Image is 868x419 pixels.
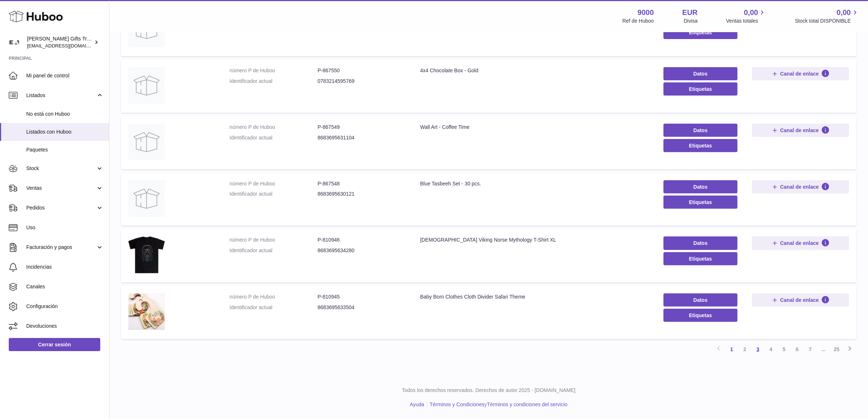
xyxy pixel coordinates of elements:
[682,8,698,18] strong: EUR
[752,180,849,193] button: Canal de enlace
[128,180,165,217] img: Blue Tasbeeh Set - 30 pcs.
[128,237,165,273] img: Odin Viking Norse Mythology T-Shirt XL
[128,124,165,160] img: Wall Art - Coffee Time
[318,237,405,243] dd: P-810946
[9,37,20,48] img: internalAdmin-9000@internal.huboo.com
[780,127,819,134] span: Canal de enlace
[725,343,738,356] a: 1
[420,180,649,187] div: Blue Tasbeeh Set - 30 pcs.
[780,184,819,190] span: Canal de enlace
[837,8,851,18] span: 0,00
[26,92,96,99] span: Listados
[427,401,568,408] li: y
[752,67,849,80] button: Canal de enlace
[663,26,737,39] button: Etiquetas
[663,293,737,307] a: Datos
[318,304,405,311] dd: 8683695633504
[230,124,318,131] dt: número P de Huboo
[26,185,96,192] span: Ventas
[318,124,405,131] dd: P-867549
[26,111,104,118] span: No está con Huboo
[663,196,737,209] button: Etiquetas
[795,18,859,24] span: Stock total DISPONIBLE
[318,67,405,74] dd: P-867550
[230,304,318,311] dt: Identificador actual
[26,244,96,251] span: Facturación y pagos
[26,323,104,330] span: Devoluciones
[487,401,568,407] a: Términos y condiciones del servicio
[420,237,649,243] div: [DEMOGRAPHIC_DATA] Viking Norse Mythology T-Shirt XL
[622,18,654,24] div: Ref de Huboo
[230,134,318,141] dt: Identificador actual
[26,303,104,310] span: Configuración
[27,43,107,49] span: [EMAIL_ADDRESS][DOMAIN_NAME]
[420,67,649,74] div: 4x4 Chocolate Box - Gold
[230,293,318,300] dt: número P de Huboo
[230,237,318,243] dt: número P de Huboo
[726,18,767,24] span: Ventas totales
[420,293,649,300] div: Baby Born Clothes Cloth Divider Safari Theme
[780,240,819,246] span: Canal de enlace
[663,124,737,137] a: Datos
[663,139,737,152] button: Etiquetas
[115,387,862,394] p: Todos los derechos reservados. Derechos de autor 2025 - [DOMAIN_NAME]
[318,191,405,197] dd: 8683695630121
[663,82,737,96] button: Etiquetas
[663,237,737,250] a: Datos
[318,78,405,85] dd: 0783214595769
[128,293,165,330] img: Baby Born Clothes Cloth Divider Safari Theme
[795,8,859,24] a: 0,00 Stock total DISPONIBLE
[663,309,737,322] button: Etiquetas
[430,401,484,407] a: Términos y Condiciones
[663,180,737,193] a: Datos
[663,67,737,80] a: Datos
[318,247,405,254] dd: 8683695634280
[817,343,830,356] span: ...
[26,146,104,153] span: Paquetes
[744,8,758,18] span: 0,00
[726,8,767,24] a: 0,00 Ventas totales
[318,134,405,141] dd: 8683695631104
[791,343,804,356] a: 6
[26,165,96,172] span: Stock
[27,35,93,49] div: [PERSON_NAME] Gifts Trade BV
[752,237,849,250] button: Canal de enlace
[318,180,405,187] dd: P-867548
[230,180,318,187] dt: número P de Huboo
[230,78,318,85] dt: Identificador actual
[420,124,649,131] div: Wall Art - Coffee Time
[26,283,104,290] span: Canales
[780,297,819,303] span: Canal de enlace
[752,293,849,307] button: Canal de enlace
[230,247,318,254] dt: Identificador actual
[780,70,819,77] span: Canal de enlace
[26,128,104,135] span: Listados con Huboo
[684,18,698,24] div: Divisa
[26,264,104,270] span: Incidencias
[9,338,100,351] a: Cerrar sesión
[318,293,405,300] dd: P-810945
[26,224,104,231] span: Uso
[778,343,791,356] a: 5
[128,67,165,104] img: 4x4 Chocolate Box - Gold
[751,343,764,356] a: 3
[26,204,96,211] span: Pedidos
[663,252,737,265] button: Etiquetas
[764,343,778,356] a: 4
[26,72,104,79] span: Mi panel de control
[752,124,849,137] button: Canal de enlace
[738,343,751,356] a: 2
[830,343,843,356] a: 25
[410,401,424,407] a: Ayuda
[638,8,654,18] strong: 9000
[804,343,817,356] a: 7
[230,67,318,74] dt: número P de Huboo
[230,191,318,197] dt: Identificador actual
